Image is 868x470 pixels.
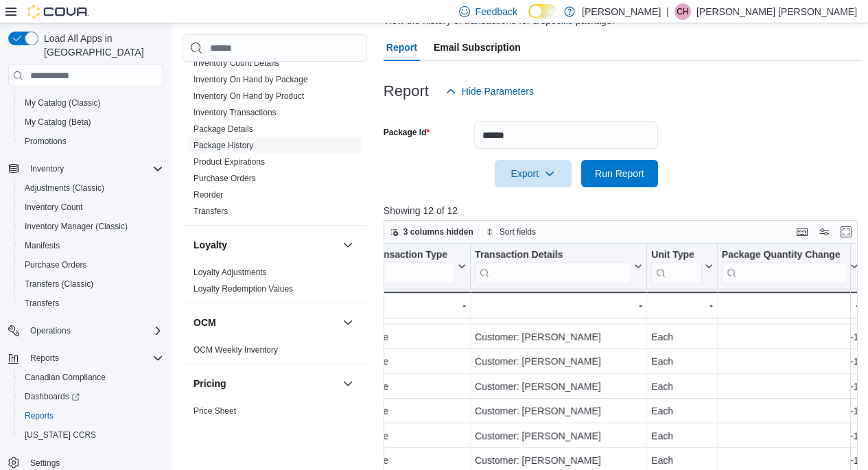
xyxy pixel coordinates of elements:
[651,403,713,419] div: Each
[19,114,163,130] span: My Catalog (Beta)
[14,368,169,387] button: Canadian Compliance
[19,369,111,386] a: Canadian Compliance
[651,249,702,284] div: Unit Type
[475,297,642,314] div: -
[25,372,106,383] span: Canadian Compliance
[25,97,101,108] span: My Catalog (Classic)
[193,140,253,151] span: Package History
[582,3,661,20] p: [PERSON_NAME]
[25,183,104,193] span: Adjustments (Classic)
[19,95,163,111] span: My Catalog (Classic)
[193,267,267,278] span: Loyalty Adjustments
[25,161,69,177] button: Inventory
[25,298,59,309] span: Transfers
[722,403,859,419] div: -1
[25,221,128,232] span: Inventory Manager (Classic)
[651,249,713,284] button: Unit Type
[193,316,337,329] button: OCM
[369,329,466,345] div: Sale
[25,202,83,213] span: Inventory Count
[722,297,859,314] div: -
[677,3,688,20] span: CH
[369,249,455,262] div: Transaction Type
[503,160,563,187] span: Export
[25,259,87,270] span: Purchase Orders
[193,91,304,101] a: Inventory On Hand by Product
[14,132,169,151] button: Promotions
[25,350,163,366] span: Reports
[722,329,859,345] div: -1
[19,408,163,424] span: Reports
[25,430,96,440] span: [US_STATE] CCRS
[675,3,691,20] div: Connor Horvath
[19,257,163,273] span: Purchase Orders
[369,249,455,284] div: Transaction Type
[193,406,236,416] span: Price Sheet
[462,84,534,98] span: Hide Parameters
[651,353,713,370] div: Each
[475,378,642,395] div: Customer: [PERSON_NAME]
[193,377,337,390] button: Pricing
[440,78,539,105] button: Hide Parameters
[3,321,169,340] button: Operations
[369,452,466,469] div: Sale
[475,427,642,444] div: Customer: [PERSON_NAME]
[25,322,163,339] span: Operations
[722,452,859,469] div: -1
[369,427,466,444] div: Sale
[14,236,169,255] button: Manifests
[19,180,110,196] a: Adjustments (Classic)
[722,427,859,444] div: -1
[19,276,163,292] span: Transfers (Classic)
[193,189,223,200] span: Reorder
[369,353,466,370] div: Sale
[476,5,517,19] span: Feedback
[193,58,279,69] span: Inventory Count Details
[386,34,417,61] span: Report
[30,163,64,174] span: Inventory
[183,264,367,303] div: Loyalty
[384,224,479,240] button: 3 columns hidden
[384,204,863,218] p: Showing 12 of 12
[651,329,713,345] div: Each
[480,224,541,240] button: Sort fields
[595,167,644,180] span: Run Report
[14,274,169,294] button: Transfers (Classic)
[19,237,163,254] span: Manifests
[14,294,169,313] button: Transfers
[475,353,642,370] div: Customer: [PERSON_NAME]
[19,388,163,405] span: Dashboards
[722,249,848,262] div: Package Quantity Change
[475,452,642,469] div: Customer: [PERSON_NAME]
[193,173,256,184] span: Purchase Orders
[193,238,227,252] h3: Loyalty
[193,283,293,294] span: Loyalty Redemption Values
[528,4,557,19] input: Dark Mode
[651,249,702,262] div: Unit Type
[14,93,169,113] button: My Catalog (Classic)
[38,32,163,59] span: Load All Apps in [GEOGRAPHIC_DATA]
[475,249,631,262] div: Transaction Details
[19,133,72,150] a: Promotions
[19,218,163,235] span: Inventory Manager (Classic)
[193,124,253,134] a: Package Details
[19,199,89,215] a: Inventory Count
[722,378,859,395] div: -1
[193,207,228,216] a: Transfers
[27,5,89,19] img: Cova
[19,408,59,424] a: Reports
[193,156,265,167] span: Product Expirations
[651,378,713,395] div: Each
[651,297,713,314] div: -
[193,74,308,85] span: Inventory On Hand by Package
[696,3,857,20] p: [PERSON_NAME] [PERSON_NAME]
[193,75,308,84] a: Inventory On Hand by Package
[19,388,85,405] a: Dashboards
[666,3,669,20] p: |
[193,344,278,355] span: OCM Weekly Inventory
[25,117,91,128] span: My Catalog (Beta)
[581,160,658,187] button: Run Report
[30,353,59,364] span: Reports
[25,322,76,339] button: Operations
[475,249,631,284] div: Transaction Details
